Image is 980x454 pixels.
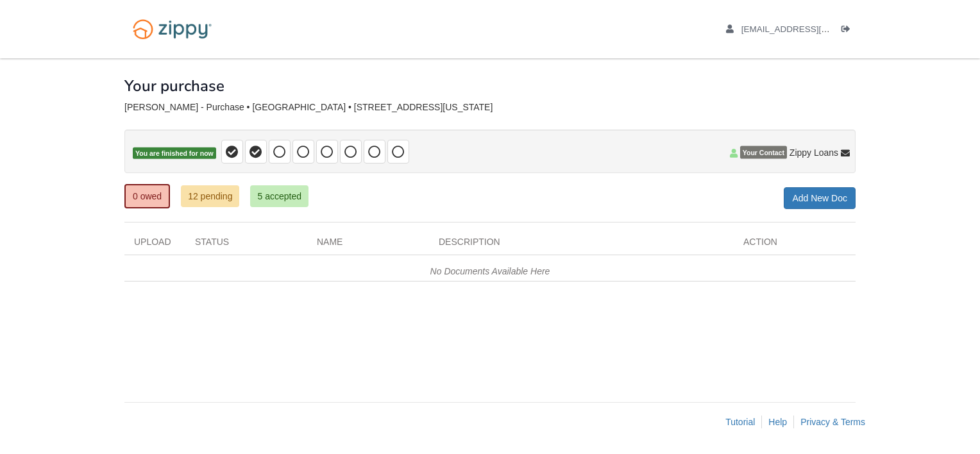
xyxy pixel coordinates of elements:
a: 12 pending [181,185,239,207]
a: Log out [841,24,856,37]
div: Upload [124,235,185,255]
a: Tutorial [725,417,755,427]
a: Add New Doc [784,187,856,209]
div: Status [185,235,307,255]
div: [PERSON_NAME] - Purchase • [GEOGRAPHIC_DATA] • [STREET_ADDRESS][US_STATE] [124,102,856,113]
a: edit profile [726,24,888,37]
span: You are finished for now [133,147,216,160]
img: Logo [124,13,220,46]
div: Description [429,235,734,255]
div: Action [734,235,856,255]
a: 0 owed [124,184,170,208]
em: No Documents Available Here [430,266,550,276]
span: Zippy Loans [790,146,838,159]
h1: Your purchase [124,78,224,94]
div: Name [307,235,429,255]
a: Privacy & Terms [800,417,865,427]
a: 5 accepted [250,185,308,207]
a: Help [768,417,787,427]
span: Your Contact [740,146,787,159]
span: chancetroutman.ct@gmail.com [741,24,888,34]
